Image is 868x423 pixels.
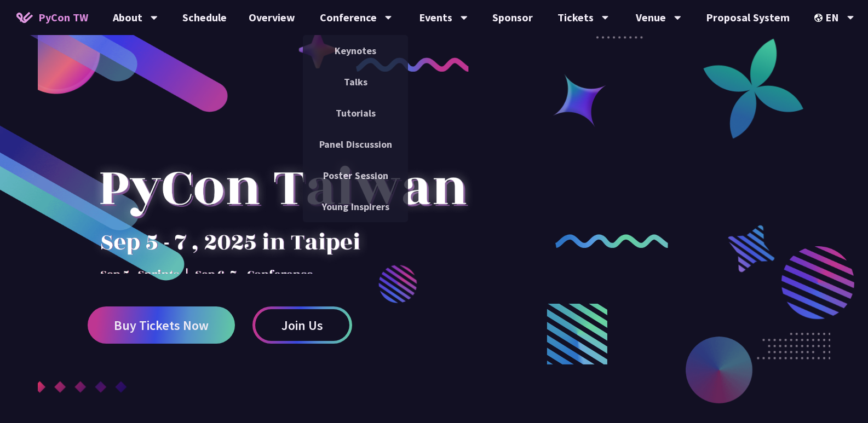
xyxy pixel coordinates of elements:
[16,12,33,23] img: Home icon of PyCon TW 2025
[303,131,408,157] a: Panel Discussion
[814,14,825,22] img: Locale Icon
[88,306,235,344] a: Buy Tickets Now
[303,194,408,219] a: Young Inspirers
[303,69,408,95] a: Talks
[5,4,99,31] a: PyCon TW
[356,57,469,72] img: curly-1.ebdbada.png
[555,234,668,248] img: curly-2.e802c9f.png
[114,318,209,332] span: Buy Tickets Now
[303,163,408,188] a: Poster Session
[303,38,408,63] a: Keynotes
[303,100,408,126] a: Tutorials
[281,318,323,332] span: Join Us
[38,9,88,26] span: PyCon TW
[252,306,352,344] a: Join Us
